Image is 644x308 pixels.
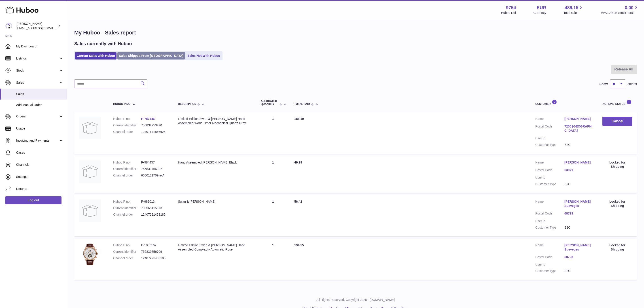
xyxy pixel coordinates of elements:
[117,52,185,59] a: Sales Shipped From [GEOGRAPHIC_DATA]
[535,200,564,209] dt: Name
[113,243,141,247] dt: Huboo P no
[627,82,637,86] span: entries
[16,56,59,61] span: Listings
[564,143,593,147] dd: B2C
[16,68,59,73] span: Stock
[564,225,593,230] dd: B2C
[186,52,222,59] a: Sales Not With Huboo
[535,211,564,217] dt: Postal Code
[535,269,564,273] dt: Customer Type
[564,160,593,165] a: [PERSON_NAME]
[535,255,564,260] dt: Postal Code
[600,82,608,86] label: Show
[16,92,64,96] span: Sales
[141,200,169,204] dd: P-989013
[113,160,141,165] dt: Huboo P no
[16,103,64,107] span: Add Manual Order
[537,5,546,11] strong: EUR
[563,11,583,15] span: Total sales
[256,239,290,280] td: 1
[16,151,64,155] span: Cases
[294,161,302,164] span: 49.99
[16,163,64,167] span: Channels
[79,243,101,266] img: 97541756811602.jpg
[17,22,57,30] div: [PERSON_NAME]
[256,156,290,193] td: 1
[74,29,637,36] h1: My Huboo - Sales report
[113,250,141,254] dt: Current identifier
[141,243,169,247] dd: P-1033162
[563,5,583,15] a: 489.15 Total sales
[17,26,66,30] span: [EMAIL_ADDRESS][DOMAIN_NAME]
[564,269,593,273] dd: B2C
[178,117,252,125] div: Limited Edition Swan & [PERSON_NAME] Hand Assembled World Timer Mechanical Quartz Grey
[535,143,564,147] dt: Customer Type
[535,124,564,134] dt: Postal Code
[564,211,593,216] a: 68723
[261,100,278,106] span: ALLOCATED Quantity
[113,130,141,134] dt: Channel order
[5,196,61,204] a: Log out
[113,103,130,106] span: Huboo P no
[113,123,141,127] dt: Current identifier
[256,112,290,153] td: 1
[506,5,516,11] strong: 9754
[601,5,639,15] a: 0.00 AVAILABLE Stock Total
[535,100,593,106] div: Customer
[178,160,252,165] div: Hand Assembled [PERSON_NAME] Black
[141,250,169,254] dd: 756839756709
[141,160,169,165] dd: P-984457
[113,256,141,260] dt: Channel order
[16,138,59,143] span: Invoicing and Payments
[564,200,593,208] a: [PERSON_NAME] Sueveges
[602,200,632,208] div: Locked for Shipping
[564,255,593,259] a: 68723
[75,52,117,59] a: Current Sales with Huboo
[141,256,169,260] dd: 12407221453185
[535,225,564,230] dt: Customer Type
[564,243,593,252] a: [PERSON_NAME] Sueveges
[16,114,59,119] span: Orders
[5,23,12,29] img: info@fieldsluxury.london
[79,200,101,222] img: no-photo.jpg
[535,182,564,186] dt: Customer Type
[564,168,593,172] a: 63071
[178,243,252,252] div: Limited Edition Swan & [PERSON_NAME] Hand Assembled Complexity Automatic Rose
[141,117,155,121] a: P-787346
[535,263,564,267] dt: User Id
[113,212,141,217] dt: Channel order
[535,176,564,180] dt: User Id
[113,173,141,178] dt: Channel order
[74,41,132,47] h2: Sales currently with Huboo
[16,175,64,179] span: Settings
[534,11,546,15] div: Currency
[501,11,516,15] div: Huboo Ref
[141,212,169,217] dd: 12407221453185
[16,44,64,49] span: My Dashboard
[535,168,564,173] dt: Postal Code
[564,117,593,121] a: [PERSON_NAME]
[113,117,141,121] dt: Huboo P no
[535,219,564,223] dt: User Id
[141,206,169,210] dd: 793565115073
[625,5,633,11] span: 0.00
[564,182,593,186] dd: B2C
[16,81,59,85] span: Sales
[564,124,593,133] a: 7255 [GEOGRAPHIC_DATA]
[178,200,252,204] div: Swan & [PERSON_NAME]
[113,167,141,171] dt: Current identifier
[141,123,169,127] dd: 756839753920
[141,130,169,134] dd: 12407641866625
[178,103,196,106] span: Description
[535,160,564,166] dt: Name
[79,160,101,183] img: no-photo.jpg
[602,243,632,252] div: Locked for Shipping
[294,200,302,203] span: 56.42
[294,243,304,247] span: 194.55
[256,195,290,236] td: 1
[535,117,564,122] dt: Name
[141,167,169,171] dd: 756839756327
[294,117,304,121] span: 188.19
[16,187,64,191] span: Returns
[294,103,310,106] span: Total paid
